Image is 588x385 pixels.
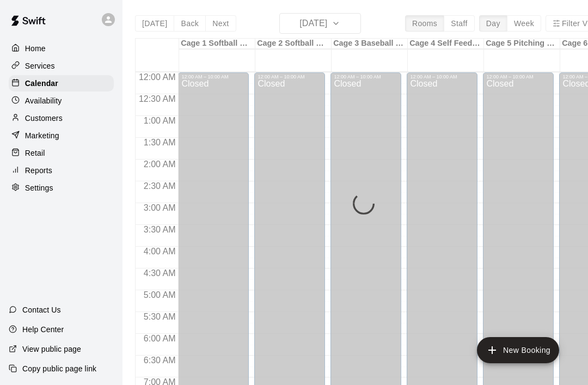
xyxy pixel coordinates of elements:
[22,363,96,374] p: Copy public page link
[141,356,179,365] span: 6:30 AM
[22,344,81,355] p: View public page
[141,138,179,147] span: 1:30 AM
[141,268,179,278] span: 4:30 AM
[9,145,114,161] a: Retail
[484,39,560,49] div: Cage 5 Pitching Lane/Live
[258,74,322,80] div: 12:00 AM – 10:00 AM
[141,247,179,256] span: 4:00 AM
[141,160,179,169] span: 2:00 AM
[486,74,550,80] div: 12:00 AM – 10:00 AM
[179,39,255,49] div: Cage 1 Softball Machine/Live
[332,39,408,49] div: Cage 3 Baseball Machine/Softball Machine
[9,127,114,144] a: Marketing
[141,203,179,212] span: 3:00 AM
[141,225,179,234] span: 3:30 AM
[25,78,58,89] p: Calendar
[25,60,55,71] p: Services
[141,290,179,300] span: 5:00 AM
[141,334,179,343] span: 6:00 AM
[25,95,62,106] p: Availability
[136,72,179,82] span: 12:00 AM
[25,148,45,158] p: Retail
[255,39,332,49] div: Cage 2 Softball Machine/Live
[9,110,114,126] a: Customers
[141,116,179,125] span: 1:00 AM
[25,182,53,193] p: Settings
[25,130,59,141] p: Marketing
[9,75,114,91] a: Calendar
[22,324,64,335] p: Help Center
[25,113,63,124] p: Customers
[22,304,61,315] p: Contact Us
[9,180,114,196] a: Settings
[9,40,114,57] a: Home
[141,181,179,191] span: 2:30 AM
[9,93,114,109] a: Availability
[136,94,179,103] span: 12:30 AM
[9,58,114,74] a: Services
[477,337,559,363] button: add
[9,162,114,179] a: Reports
[181,74,246,80] div: 12:00 AM – 10:00 AM
[408,39,484,49] div: Cage 4 Self Feeder Baseball Machine/Live
[25,165,52,176] p: Reports
[25,43,46,54] p: Home
[410,74,474,80] div: 12:00 AM – 10:00 AM
[141,312,179,321] span: 5:30 AM
[334,74,398,80] div: 12:00 AM – 10:00 AM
